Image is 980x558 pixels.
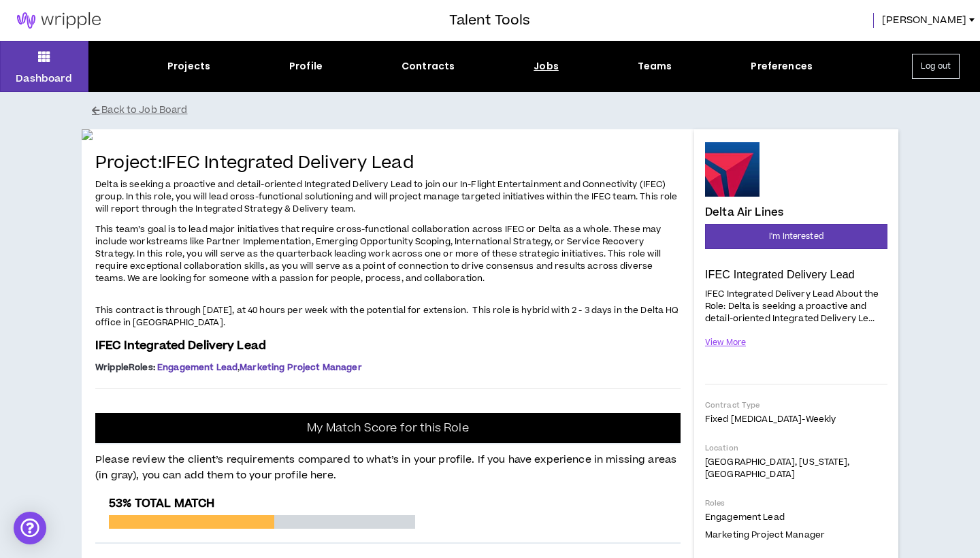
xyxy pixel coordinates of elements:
div: Profile [289,59,323,73]
p: Location [705,443,887,453]
span: This team’s goal is to lead major initiatives that require cross-functional collaboration across ... [95,223,661,284]
div: Open Intercom Messenger [14,512,46,544]
span: Delta is seeking a proactive and detail-oriented Integrated Delivery Lead to join our In-Flight E... [95,178,678,215]
img: If5NRre97O0EyGp9LF2GTzGWhqxOdcSwmBf3ATVg.jpg [82,129,694,140]
div: Contracts [402,59,455,73]
span: This contract is through [DATE], at 40 hours per week with the potential for extension. This role... [95,304,679,329]
button: Log out [912,54,960,79]
button: View More [705,331,746,355]
span: 53% Total Match [109,495,214,512]
p: Please review the client’s requirements compared to what’s in your profile. If you have experienc... [95,444,681,483]
h4: Project: IFEC Integrated Delivery Lead [95,154,681,174]
span: I'm Interested [769,230,823,243]
div: Projects [167,59,210,73]
h3: Talent Tools [449,10,530,31]
p: Roles [705,498,887,508]
p: [GEOGRAPHIC_DATA], [US_STATE], [GEOGRAPHIC_DATA] [705,456,887,480]
button: Back to Job Board [92,99,909,122]
button: I'm Interested [705,224,887,249]
p: , [95,362,681,373]
span: Marketing Project Manager [240,361,362,374]
p: Contract Type [705,400,887,410]
span: Fixed [MEDICAL_DATA] - weekly [705,413,836,425]
div: Preferences [751,59,813,73]
span: Engagement Lead [157,361,238,374]
p: IFEC Integrated Delivery Lead About the Role: Delta is seeking a proactive and detail-oriented In... [705,286,887,325]
p: IFEC Integrated Delivery Lead [705,268,887,282]
span: Marketing Project Manager [705,529,825,541]
span: IFEC Integrated Delivery Lead [95,338,266,354]
span: Wripple Roles : [95,361,155,374]
p: Dashboard [16,71,72,86]
h4: Delta Air Lines [705,206,783,218]
span: Engagement Lead [705,511,785,523]
span: [PERSON_NAME] [882,13,966,28]
div: Teams [638,59,672,73]
p: My Match Score for this Role [307,421,468,435]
